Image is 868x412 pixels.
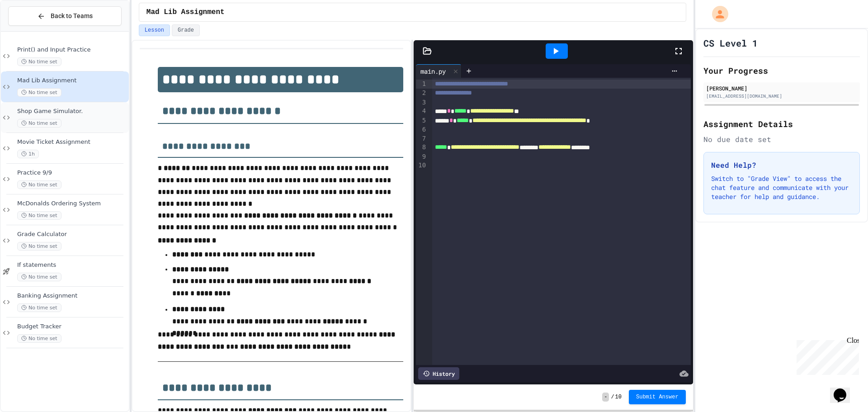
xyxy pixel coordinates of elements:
[706,93,857,99] div: [EMAIL_ADDRESS][DOMAIN_NAME]
[17,77,127,85] span: Mad Lib Assignment
[17,88,61,97] span: No time set
[416,161,427,170] div: 10
[17,119,61,128] span: No time set
[146,7,225,18] span: Mad Lib Assignment
[636,393,679,401] span: Submit Answer
[629,390,686,404] button: Submit Answer
[17,211,61,220] span: No time set
[17,200,127,208] span: McDonalds Ordering System
[703,4,731,24] div: My Account
[830,376,859,403] iframe: chat widget
[17,150,39,158] span: 1h
[17,138,127,146] span: Movie Ticket Assignment
[711,160,852,170] h3: Need Help?
[416,80,427,89] div: 1
[17,334,61,343] span: No time set
[416,64,462,78] div: main.py
[51,11,93,21] span: Back to Teams
[17,261,127,269] span: If statements
[17,323,127,331] span: Budget Tracker
[17,57,61,66] span: No time set
[17,231,127,238] span: Grade Calculator
[615,393,622,401] span: 10
[17,180,61,189] span: No time set
[793,336,859,375] iframe: chat widget
[416,89,427,98] div: 2
[17,108,127,115] span: Shop Game Simulator.
[611,393,614,401] span: /
[416,125,427,134] div: 6
[416,116,427,125] div: 5
[703,37,758,49] h1: CS Level 1
[602,393,609,402] span: -
[416,98,427,107] div: 3
[418,367,459,380] div: History
[8,6,122,26] button: Back to Teams
[17,292,127,300] span: Banking Assignment
[172,24,200,36] button: Grade
[17,303,61,312] span: No time set
[711,174,852,201] p: Switch to "Grade View" to access the chat feature and communicate with your teacher for help and ...
[703,134,860,145] div: No due date set
[703,64,860,77] h2: Your Progress
[703,118,860,130] h2: Assignment Details
[17,242,61,251] span: No time set
[17,169,127,177] span: Practice 9/9
[17,273,61,281] span: No time set
[416,66,450,76] div: main.py
[416,143,427,152] div: 8
[416,134,427,143] div: 7
[416,107,427,116] div: 4
[416,152,427,161] div: 9
[4,4,62,57] div: Chat with us now!Close
[139,24,170,36] button: Lesson
[706,84,857,92] div: [PERSON_NAME]
[17,46,127,54] span: Print() and Input Practice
